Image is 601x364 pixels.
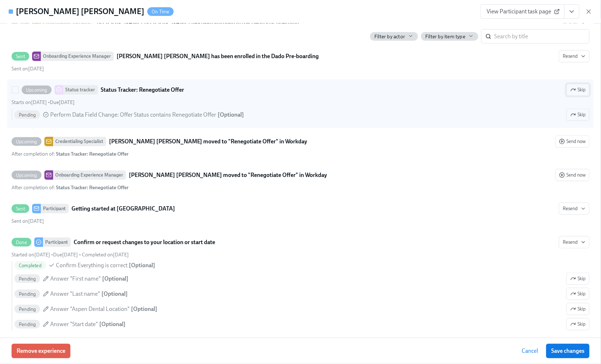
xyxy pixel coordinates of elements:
[570,111,585,118] span: Skip
[101,86,184,94] strong: Status Tracker: Renegotiate Offer
[12,218,44,224] span: Tuesday, April 29th 2025, 10:01 am
[50,290,100,298] span: Answer "Last name"
[63,85,98,95] div: Status tracker
[570,86,585,94] span: Skip
[50,111,216,119] span: Perform Data Field Change :
[421,32,478,41] button: Filter by item type
[12,66,44,72] span: Monday, April 28th 2025, 11:31 am
[50,99,75,105] span: Tuesday, April 29th 2025, 10:00 am
[147,9,174,14] span: On Time
[559,236,589,248] button: DoneParticipantConfirm or request changes to your location or start dateStarted on[DATE] •Due[DAT...
[563,53,585,60] span: Resend
[559,172,585,179] span: Send now
[559,203,589,215] button: SentParticipantGetting started at [GEOGRAPHIC_DATA]Sent on[DATE]
[218,111,244,119] div: [ Optional ]
[522,347,538,355] span: Cancel
[551,347,584,355] span: Save changes
[566,318,589,330] button: DoneParticipantConfirm or request changes to your location or start dateResendStarted on[DATE] •D...
[71,204,175,213] strong: Getting started at [GEOGRAPHIC_DATA]
[566,109,589,121] button: UpcomingStatus trackerStatus Tracker: Renegotiate OfferSkipStarts on[DATE] •Due[DATE] PendingPerf...
[566,273,589,285] button: DoneParticipantConfirm or request changes to your location or start dateResendStarted on[DATE] •D...
[17,347,65,355] span: Remove experience
[12,252,50,258] span: Tuesday, April 29th 2025, 10:01 am
[82,252,129,258] span: Friday, May 2nd 2025, 1:50 pm
[14,112,40,118] span: Pending
[50,305,130,313] span: Answer "Aspen Dental Location"
[494,29,589,44] input: Search by title
[41,204,69,213] div: Participant
[102,275,129,283] div: [ Optional ]
[53,170,126,180] div: Onboarding Experience Manager
[12,251,129,258] div: • •
[50,320,98,328] span: Answer "Start date"
[74,238,215,247] strong: Confirm or request changes to your location or start date
[50,275,101,283] span: Answer "First name"
[56,151,129,157] strong: Status Tracker: Renegotiate Offer
[559,50,589,62] button: SentOnboarding Experience Manager[PERSON_NAME] [PERSON_NAME] has been enrolled in the Dado Pre-bo...
[16,6,144,17] h4: [PERSON_NAME] [PERSON_NAME]
[14,263,46,268] span: Completed
[563,205,585,212] span: Resend
[56,185,129,191] strong: Status Tracker: Renegotiate Offer
[53,137,106,146] div: Credentialing Specialist
[129,261,155,269] div: [ Optional ]
[12,151,129,157] div: After completion of :
[12,206,29,212] span: Sent
[12,139,42,144] span: Upcoming
[129,171,327,179] strong: [PERSON_NAME] [PERSON_NAME] moved to "Renegotiate Offer" in Workday
[570,290,585,298] span: Skip
[120,111,216,118] span: Offer Status contains Renegotiate Offer
[555,135,589,148] button: UpcomingCredentialing Specialist[PERSON_NAME] [PERSON_NAME] moved to "Renegotiate Offer" in Workd...
[53,252,78,258] span: Tuesday, May 27th 2025, 10:00 am
[546,344,589,358] button: Save changes
[559,138,585,145] span: Send now
[566,288,589,300] button: DoneParticipantConfirm or request changes to your location or start dateResendStarted on[DATE] •D...
[487,8,558,15] span: View Participant task page
[99,320,126,328] div: [ Optional ]
[14,322,40,327] span: Pending
[517,344,543,358] button: Cancel
[570,275,585,282] span: Skip
[43,238,71,247] div: Participant
[12,240,31,245] span: Done
[14,307,40,312] span: Pending
[566,84,589,96] button: UpcomingStatus trackerStatus Tracker: Renegotiate OfferStarts on[DATE] •Due[DATE] PendingPerform ...
[41,52,114,61] div: Onboarding Experience Manager
[563,239,585,246] span: Resend
[117,52,319,61] strong: [PERSON_NAME] [PERSON_NAME] has been enrolled in the Dado Pre-boarding
[555,169,589,181] button: UpcomingOnboarding Experience Manager[PERSON_NAME] [PERSON_NAME] moved to "Renegotiate Offer" in ...
[480,4,565,19] a: View Participant task page
[109,137,308,146] strong: [PERSON_NAME] [PERSON_NAME] moved to "Renegotiate Offer" in Workday
[425,33,465,40] span: Filter by item type
[564,4,579,19] button: View task page
[14,276,40,282] span: Pending
[101,290,128,298] div: [ Optional ]
[14,291,40,297] span: Pending
[570,321,585,328] span: Skip
[12,99,75,106] div: •
[12,173,42,178] span: Upcoming
[370,32,418,41] button: Filter by actor
[56,261,127,269] span: Confirm Everything is correct
[570,305,585,313] span: Skip
[12,184,129,191] div: After completion of :
[12,54,29,59] span: Sent
[374,33,405,40] span: Filter by actor
[12,99,47,105] span: Monday, April 28th 2025, 10:00 am
[566,303,589,315] button: DoneParticipantConfirm or request changes to your location or start dateResendStarted on[DATE] •D...
[131,305,157,313] div: [ Optional ]
[22,87,52,93] span: Upcoming
[12,344,70,358] button: Remove experience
